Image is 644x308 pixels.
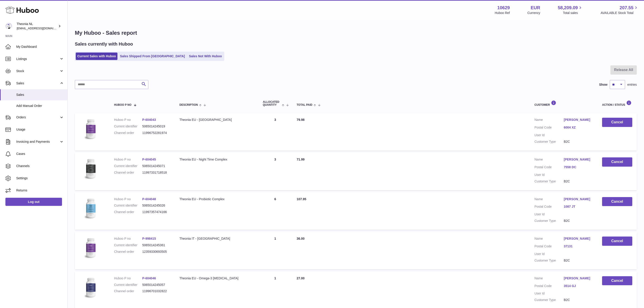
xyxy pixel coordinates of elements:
a: [PERSON_NAME] [564,157,593,162]
img: 106291725893057.jpg [79,197,102,220]
img: info@wholesomegoods.eu [5,23,12,30]
a: P-604043 [142,118,156,122]
a: P-604048 [142,197,156,201]
dd: 11997331718518 [142,170,170,175]
dd: B2C [564,179,593,184]
dd: B2C [564,258,593,263]
dd: 5065014245026 [142,203,170,208]
dt: Customer Type [534,298,564,302]
dt: Name [534,157,564,163]
img: 106291725893172.jpg [79,118,102,140]
dt: User Id [534,133,564,137]
div: Customer [534,100,593,106]
button: Cancel [602,197,632,206]
span: ALLOCATED Quantity [263,101,281,106]
dd: 5065014245019 [142,124,170,129]
div: Theonia EU - Night Time Complex [179,157,254,162]
a: 37131 [564,244,593,248]
dt: Customer Type [534,140,564,144]
dd: B2C [564,219,593,223]
button: Cancel [602,237,632,246]
dt: Current identifier [114,124,142,129]
dt: Huboo P no [114,118,142,122]
button: Cancel [602,118,632,127]
dt: Name [534,276,564,282]
dt: Postal Code [534,125,564,131]
dt: Huboo P no [114,197,142,201]
img: 106291725893109.jpg [79,157,102,180]
span: Returns [16,188,64,193]
dt: Name [534,197,564,202]
dt: Huboo P no [114,276,142,280]
img: 106291725893008.jpg [79,237,102,259]
h2: Sales currently with Huboo [75,41,133,47]
a: 6004 XZ [564,125,593,130]
dd: B2C [564,140,593,144]
span: Invoicing and Payments [16,140,59,144]
span: Settings [16,176,64,180]
dd: 5065014245057 [142,283,170,287]
a: Log out [5,198,62,206]
dd: 5065014245361 [142,243,170,247]
a: Sales Not With Huboo [187,53,223,60]
td: 3 [258,113,292,151]
h1: My Huboo - Sales report [75,29,637,37]
dt: Name [534,237,564,242]
dd: 11996752281974 [142,131,170,135]
a: P-604045 [142,158,156,161]
span: 71.99 [297,158,305,161]
span: Huboo P no [114,103,131,106]
a: P-604046 [142,276,156,280]
span: entries [627,83,637,87]
a: 58,209.09 Total sales [558,5,583,15]
dt: Customer Type [534,258,564,263]
span: 36.00 [297,237,305,240]
td: 1 [258,232,292,269]
a: [PERSON_NAME] [564,118,593,122]
dd: 11996701032822 [142,289,170,293]
span: Cases [16,152,64,156]
a: 3514 GJ [564,284,593,288]
div: Theonia EU - Omega-3 [MEDICAL_DATA] [179,276,254,280]
span: My Dashboard [16,45,64,49]
dt: Customer Type [534,179,564,184]
a: 7558 DC [564,165,593,169]
span: Channels [16,164,64,168]
dt: Huboo P no [114,157,142,162]
button: Cancel [602,157,632,167]
a: Sales Shipped From [GEOGRAPHIC_DATA] [118,53,186,60]
dt: Postal Code [534,165,564,170]
dt: Current identifier [114,283,142,287]
dt: Channel order [114,170,142,175]
div: Theonia EU - Probiotic Complex [179,197,254,201]
dd: B2C [564,298,593,302]
dd: 12359330693505 [142,250,170,254]
span: 58,209.09 [558,5,578,11]
dt: Channel order [114,250,142,254]
span: Listings [16,57,59,61]
label: Show [599,83,607,87]
a: 207.55 AVAILABLE Stock Total [600,5,639,15]
a: 1087 JT [564,205,593,209]
dt: Huboo P no [114,237,142,241]
dt: Current identifier [114,164,142,168]
a: [PERSON_NAME] [564,237,593,241]
div: Theonia IT - [GEOGRAPHIC_DATA] [179,237,254,241]
div: Theonia EU - [GEOGRAPHIC_DATA] [179,118,254,122]
dd: 5065014245071 [142,164,170,168]
img: 106291725893086.jpg [79,276,102,299]
dt: Postal Code [534,244,564,250]
dt: Postal Code [534,284,564,289]
a: [PERSON_NAME] [564,197,593,201]
span: 79.98 [297,118,305,122]
dt: Channel order [114,210,142,214]
dt: Customer Type [534,219,564,223]
dt: User Id [534,173,564,177]
dt: User Id [534,291,564,296]
dd: 11997357474166 [142,210,170,214]
span: [EMAIL_ADDRESS][DOMAIN_NAME] [17,26,66,30]
a: [PERSON_NAME] [564,276,593,280]
dt: Postal Code [534,205,564,210]
dt: Current identifier [114,203,142,208]
td: 3 [258,153,292,190]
